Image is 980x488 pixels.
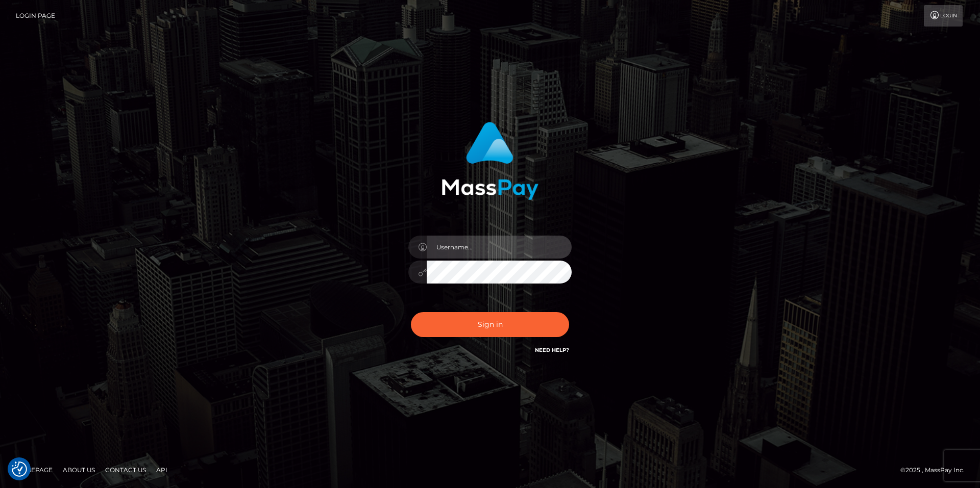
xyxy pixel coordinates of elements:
[59,462,99,478] a: About Us
[411,312,569,337] button: Sign in
[12,461,27,477] img: Revisit consent button
[11,462,57,478] a: Homepage
[16,5,55,27] a: Login Page
[101,462,150,478] a: Contact Us
[924,5,963,27] a: Login
[12,461,27,477] button: Consent Preferences
[900,465,972,476] div: © 2025 , MassPay Inc.
[152,462,171,478] a: API
[442,122,538,200] img: MassPay Login
[427,236,572,259] input: Username...
[535,347,569,353] a: Need Help?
